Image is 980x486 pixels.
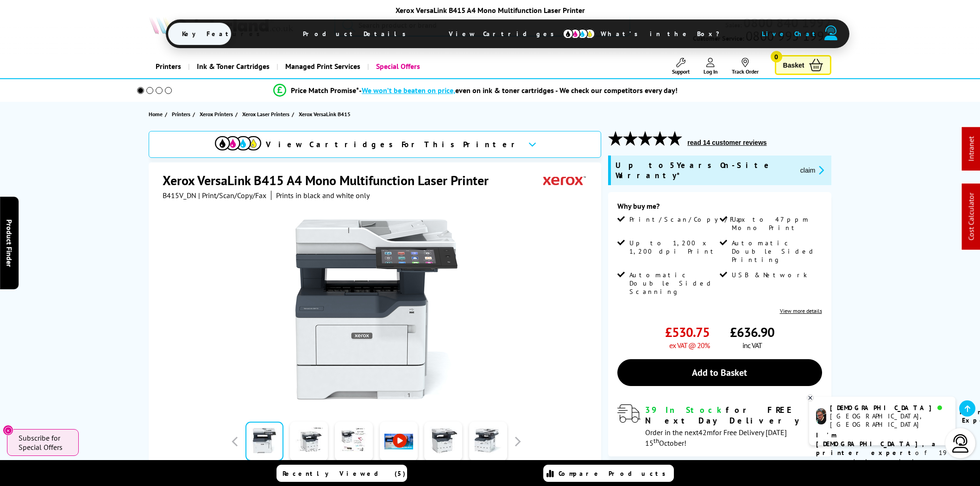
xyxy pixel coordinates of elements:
[285,218,467,400] img: Xerox VersaLink B415
[704,68,718,75] span: Log In
[798,165,827,175] button: promo-description
[732,215,820,232] span: Up to 47ppm Mono Print
[783,59,804,71] span: Basket
[19,433,69,452] span: Subscribe for Special Offers
[266,139,521,150] span: View Cartridges For This Printer
[163,191,196,200] span: B415V_DN
[617,201,822,215] div: Why buy me?
[124,82,827,99] li: modal_Promise
[200,109,235,119] a: Xerox Printers
[780,307,822,314] a: View more details
[242,109,289,119] span: Xerox Laser Printers
[435,22,577,46] span: View Cartridges
[543,172,586,189] img: Xerox
[672,68,690,75] span: Support
[645,405,822,426] div: for FREE Next Day Delivery
[543,465,674,482] a: Compare Products
[771,51,782,62] span: 0
[616,160,793,181] span: Up to 5 Years On-Site Warranty*
[166,6,814,15] div: Xerox VersaLink B415 A4 Mono Multifunction Laser Printer
[645,405,726,415] span: 39 In Stock
[653,436,659,445] sup: th
[629,239,717,255] span: Up to 1,200 x 1,200 dpi Print
[732,58,759,75] a: Track Order
[3,425,13,436] button: Close
[685,138,769,147] button: read 14 customer reviews
[824,25,837,40] img: user-headset-duotone.svg
[163,172,498,189] h1: Xerox VersaLink B415 A4 Mono Multifunction Laser Printer
[775,55,831,75] a: Basket 0
[967,193,976,241] a: Cost Calculator
[563,29,595,39] img: cmyk-icon.svg
[299,109,353,119] a: Xerox VersaLink B415
[730,324,774,341] span: £636.90
[762,30,819,38] span: Live Chat
[629,271,717,296] span: Automatic Double Sided Scanning
[559,469,671,478] span: Compare Products
[830,412,948,429] div: [GEOGRAPHIC_DATA], [GEOGRAPHIC_DATA]
[242,109,292,119] a: Xerox Laser Printers
[629,215,748,224] span: Print/Scan/Copy/Fax
[830,404,948,412] div: [DEMOGRAPHIC_DATA]
[289,23,425,45] span: Product Details
[967,137,976,162] a: Intranet
[704,58,718,75] a: Log In
[698,428,713,437] span: 42m
[188,55,276,78] a: Ink & Toner Cartridges
[617,359,822,386] a: Add to Basket
[197,55,270,78] span: Ink & Toner Cartridges
[276,55,367,78] a: Managed Print Services
[732,239,820,264] span: Automatic Double Sided Printing
[198,191,266,200] span: | Print/Scan/Copy/Fax
[816,431,949,484] p: of 19 years! I can help you choose the right product
[362,86,455,95] span: We won’t be beaten on price,
[276,191,370,200] i: Prints in black and white only
[587,23,742,45] span: What’s in the Box?
[816,408,826,424] img: chris-livechat.png
[816,431,938,457] b: I'm [DEMOGRAPHIC_DATA], a printer expert
[742,341,762,350] span: inc VAT
[276,465,407,482] a: Recently Viewed (5)
[149,55,188,78] a: Printers
[291,86,359,95] span: Price Match Promise*
[168,23,279,45] span: Key Features
[283,469,406,478] span: Recently Viewed (5)
[665,324,710,341] span: £530.75
[617,405,822,447] div: modal_delivery
[367,55,427,78] a: Special Offers
[299,109,351,119] span: Xerox VersaLink B415
[645,428,787,448] span: Order in the next for Free Delivery [DATE] 15 October!
[669,341,710,350] span: ex VAT @ 20%
[172,109,190,119] span: Printers
[215,136,261,150] img: View Cartridges
[149,109,163,119] span: Home
[200,109,233,119] span: Xerox Printers
[672,58,690,75] a: Support
[359,86,678,95] div: - even on ink & toner cartridges - We check our competitors every day!
[951,434,970,453] img: user-headset-light.svg
[5,219,14,267] span: Product Finder
[172,109,193,119] a: Printers
[149,109,165,119] a: Home
[732,271,807,279] span: USB & Network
